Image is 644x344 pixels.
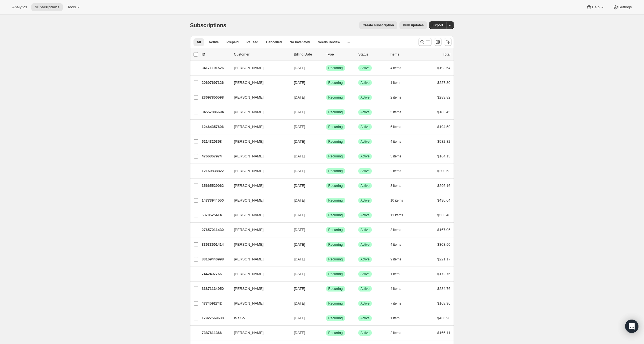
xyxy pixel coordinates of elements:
button: Search and filter results [418,38,432,46]
span: Recurring [328,154,343,159]
div: 27657011430[PERSON_NAME][DATE]SuccessRecurringSuccessActive3 items$167.06 [202,226,451,234]
span: Tools [67,5,76,9]
span: Recurring [328,213,343,217]
span: [PERSON_NAME] [234,124,264,130]
span: Recurring [328,139,343,144]
p: 33871134950 [202,286,230,292]
span: $227.80 [437,81,451,85]
span: Active [361,81,370,85]
span: 3 items [391,184,401,188]
button: Export [429,21,446,29]
span: [PERSON_NAME] [234,154,264,159]
button: Settings [610,3,635,11]
span: No inventory [290,40,310,44]
div: Type [326,52,354,57]
button: 4 items [391,285,407,293]
button: [PERSON_NAME] [231,137,286,146]
span: Recurring [328,95,343,100]
button: [PERSON_NAME] [231,270,286,278]
span: Recurring [328,81,343,85]
button: Bulk updates [399,21,427,29]
span: $194.59 [437,125,451,129]
span: Active [361,184,370,188]
span: $200.53 [437,169,451,173]
span: 5 items [391,110,401,114]
span: $308.50 [437,242,451,247]
button: 2 items [391,329,407,337]
span: $166.11 [437,331,451,335]
p: 15665529062 [202,183,230,189]
span: [DATE] [294,125,305,129]
button: 6 items [391,123,407,131]
button: 1 item [391,314,406,322]
span: 4 items [391,139,401,144]
span: 4 items [391,287,401,291]
p: 12169838822 [202,168,230,174]
p: 7387611366 [202,330,230,336]
button: 9 items [391,255,407,263]
span: [PERSON_NAME] [234,212,264,218]
div: 6370525414[PERSON_NAME][DATE]SuccessRecurringSuccessActive11 items$533.48 [202,211,451,219]
div: 23697850598[PERSON_NAME][DATE]SuccessRecurringSuccessActive2 items$283.82 [202,94,451,101]
span: Recurring [328,198,343,203]
span: Subscriptions [190,22,227,28]
span: 10 items [391,198,403,203]
button: Create new view [344,38,353,46]
button: [PERSON_NAME] [231,181,286,190]
span: Active [361,154,370,159]
div: 33169440998[PERSON_NAME][DATE]SuccessRecurringSuccessActive9 items$221.17 [202,255,451,263]
p: Billing Date [294,52,322,57]
span: $167.06 [437,228,451,232]
button: [PERSON_NAME] [231,78,286,87]
div: Items [391,52,418,57]
span: Bulk updates [403,23,424,27]
p: 34171191526 [202,65,230,71]
button: 5 items [391,152,407,160]
span: [DATE] [294,228,305,232]
span: 5 items [391,154,401,159]
span: Needs Review [318,40,340,44]
button: [PERSON_NAME] [231,225,286,234]
span: [DATE] [294,184,305,188]
span: $436.90 [437,316,451,320]
span: $283.82 [437,95,451,99]
span: [DATE] [294,95,305,99]
button: [PERSON_NAME] [231,93,286,102]
div: 17927569638Isis So[DATE]SuccessRecurringSuccessActive1 item$436.90 [202,314,451,322]
p: 34557886694 [202,109,230,115]
span: [PERSON_NAME] [234,286,264,292]
p: 33169440998 [202,257,230,262]
p: 6370525414 [202,212,230,218]
div: 12464357606[PERSON_NAME][DATE]SuccessRecurringSuccessActive6 items$194.59 [202,123,451,131]
div: 34171191526[PERSON_NAME][DATE]SuccessRecurringSuccessActive4 items$193.64 [202,64,451,72]
span: [DATE] [294,242,305,247]
span: Active [361,257,370,262]
span: [DATE] [294,257,305,261]
span: Active [361,169,370,173]
span: Analytics [12,5,27,9]
span: Recurring [328,287,343,291]
span: $436.64 [437,198,451,202]
span: Recurring [328,110,343,114]
span: 2 items [391,331,401,335]
span: [DATE] [294,198,305,202]
span: 1 item [391,316,400,320]
button: Create subscription [359,21,397,29]
span: $296.16 [437,184,451,188]
button: 7 items [391,300,407,307]
button: 1 item [391,270,406,278]
button: [PERSON_NAME] [231,152,286,161]
span: Active [361,213,370,217]
span: Active [361,139,370,144]
button: Subscriptions [31,3,63,11]
div: 33871134950[PERSON_NAME][DATE]SuccessRecurringSuccessActive4 items$284.76 [202,285,451,293]
span: [PERSON_NAME] [234,227,264,233]
span: [DATE] [294,316,305,320]
button: 5 items [391,108,407,116]
span: 1 item [391,272,400,276]
div: 20607697126[PERSON_NAME][DATE]SuccessRecurringSuccessActive1 item$227.80 [202,79,451,87]
span: 4 items [391,242,401,247]
button: [PERSON_NAME] [231,196,286,205]
span: [DATE] [294,66,305,70]
p: 17927569638 [202,315,230,321]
